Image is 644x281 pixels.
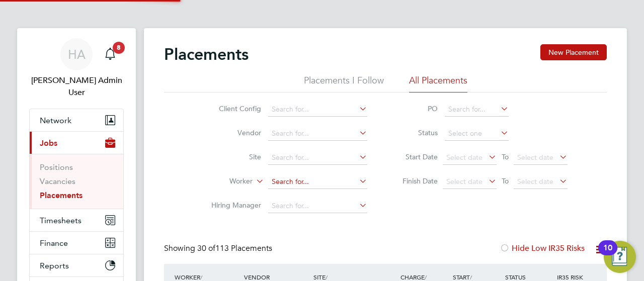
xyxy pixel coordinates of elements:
button: New Placement [540,44,607,60]
label: Vendor [203,128,261,137]
input: Search for... [268,199,367,213]
input: Select one [445,127,509,141]
span: Hays Admin User [29,74,124,99]
input: Search for... [445,103,509,117]
button: Timesheets [30,209,123,231]
label: Hiring Manager [203,201,261,210]
label: Site [203,152,261,161]
span: Select date [446,153,482,162]
button: Network [30,109,123,131]
span: Network [40,116,71,125]
div: Showing [164,243,274,254]
span: Finance [40,238,68,248]
input: Search for... [268,175,367,189]
button: Jobs [30,132,123,154]
li: All Placements [409,74,467,92]
input: Search for... [268,151,367,165]
span: 30 of [197,243,215,253]
span: Select date [517,153,553,162]
div: 10 [603,248,612,261]
label: PO [392,104,438,113]
span: Jobs [40,138,57,148]
button: Reports [30,254,123,276]
span: HA [68,48,86,61]
span: To [499,174,512,188]
span: Select date [517,177,553,186]
button: Finance [30,232,123,254]
a: Vacancies [40,176,75,186]
span: To [499,150,512,163]
a: HA[PERSON_NAME] Admin User [29,38,124,99]
div: Jobs [30,154,123,209]
span: Select date [446,177,482,186]
label: Client Config [203,104,261,113]
a: Positions [40,162,73,172]
span: 8 [113,42,125,54]
label: Start Date [392,152,438,161]
label: Hide Low IR35 Risks [500,243,585,253]
label: Status [392,128,438,137]
input: Search for... [268,127,367,141]
button: Open Resource Center, 10 new notifications [604,241,636,273]
span: 113 Placements [197,243,272,253]
h2: Placements [164,44,249,64]
a: 8 [100,38,120,70]
span: Reports [40,261,69,270]
label: Worker [195,176,253,186]
span: Timesheets [40,216,82,225]
input: Search for... [268,103,367,117]
li: Placements I Follow [304,74,384,92]
label: Finish Date [392,176,438,185]
a: Placements [40,191,83,200]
